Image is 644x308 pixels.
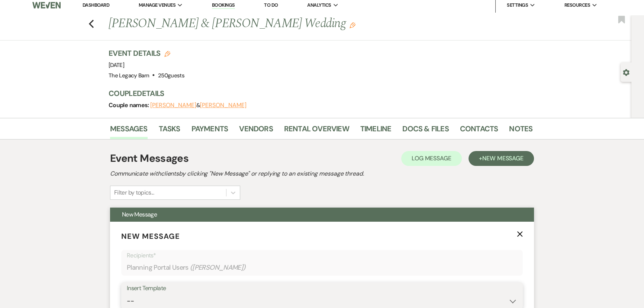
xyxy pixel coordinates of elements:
div: Insert Template [127,283,517,294]
span: The Legacy Barn [109,72,149,79]
h3: Event Details [109,48,184,58]
div: Filter by topics... [114,188,154,197]
a: Contacts [460,123,498,139]
button: [PERSON_NAME] [200,102,246,108]
a: Notes [509,123,532,139]
button: Log Message [401,151,462,166]
span: Analytics [307,1,331,9]
a: Rental Overview [284,123,349,139]
a: Docs & Files [402,123,448,139]
div: Planning Portal Users [127,260,517,275]
span: & [150,102,246,109]
button: Edit [350,22,355,28]
span: Resources [564,1,590,9]
span: New Message [121,231,180,241]
a: Vendors [239,123,273,139]
a: Timeline [360,123,392,139]
a: Tasks [159,123,180,139]
a: To Do [264,2,278,8]
h3: Couple Details [109,88,525,99]
a: Bookings [212,2,235,9]
button: +New Message [468,151,534,166]
span: Log Message [412,154,451,162]
a: Payments [191,123,228,139]
h1: Event Messages [110,151,189,166]
h1: [PERSON_NAME] & [PERSON_NAME] Wedding [109,15,442,33]
span: ( [PERSON_NAME] ) [190,263,246,273]
span: 250 guests [158,72,184,79]
a: Messages [110,123,148,139]
p: Recipients* [127,251,517,260]
span: Couple names: [109,101,150,109]
h2: Communicate with clients by clicking "New Message" or replying to an existing message thread. [110,169,534,178]
span: Manage Venues [139,1,176,9]
span: [DATE] [109,61,124,69]
a: Dashboard [83,2,109,8]
span: New Message [482,154,524,162]
span: New Message [122,211,157,218]
button: [PERSON_NAME] [150,102,196,108]
button: Open lead details [623,68,629,76]
span: Settings [507,1,528,9]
